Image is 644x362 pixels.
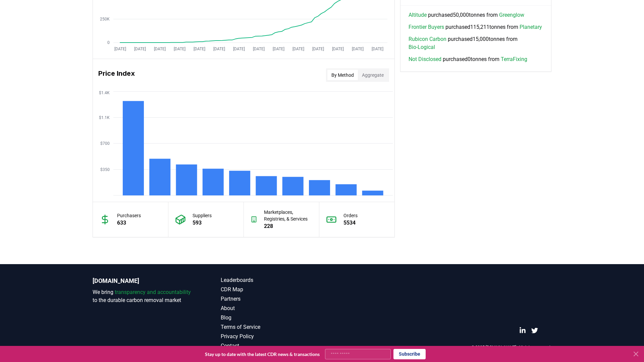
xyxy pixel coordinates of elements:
[531,327,538,334] a: Twitter
[115,289,191,295] span: transparency and accountability
[358,70,388,80] button: Aggregate
[343,219,358,227] p: 5534
[221,276,322,284] a: Leaderboards
[221,342,322,350] a: Contact
[292,47,304,51] tspan: [DATE]
[193,212,212,219] p: Suppliers
[409,55,527,63] span: purchased 0 tonnes from
[233,47,245,51] tspan: [DATE]
[107,40,110,45] tspan: 0
[99,90,110,95] tspan: $1.4K
[174,47,185,51] tspan: [DATE]
[117,212,141,219] p: Purchasers
[372,47,383,51] tspan: [DATE]
[312,47,324,51] tspan: [DATE]
[264,222,312,230] p: 228
[409,23,542,31] span: purchased 115,211 tonnes from
[253,47,265,51] tspan: [DATE]
[194,47,205,51] tspan: [DATE]
[213,47,225,51] tspan: [DATE]
[409,43,435,51] a: Bio-Logical
[221,286,322,294] a: CDR Map
[501,55,527,63] a: TerraFixing
[221,304,322,312] a: About
[264,209,312,222] p: Marketplaces, Registries, & Services
[332,47,344,51] tspan: [DATE]
[343,212,358,219] p: Orders
[100,141,110,146] tspan: $700
[99,115,110,120] tspan: $1.1K
[221,314,322,322] a: Blog
[114,47,126,51] tspan: [DATE]
[134,47,146,51] tspan: [DATE]
[100,17,110,21] tspan: 250K
[520,23,542,31] a: Planetary
[221,333,322,341] a: Privacy Policy
[409,23,444,31] a: Frontier Buyers
[100,167,110,172] tspan: $350
[409,55,441,63] a: Not Disclosed
[409,11,427,19] a: Altitude
[327,70,358,80] button: By Method
[409,35,446,43] a: Rubicon Carbon
[221,323,322,331] a: Terms of Service
[409,35,543,51] span: purchased 15,000 tonnes from
[117,219,141,227] p: 633
[221,295,322,303] a: Partners
[273,47,284,51] tspan: [DATE]
[154,47,166,51] tspan: [DATE]
[93,288,194,304] p: We bring to the durable carbon removal market
[352,47,364,51] tspan: [DATE]
[193,219,212,227] p: 593
[409,11,524,19] span: purchased 50,000 tonnes from
[93,276,194,286] p: [DOMAIN_NAME]
[471,345,551,350] p: © 2025 [DOMAIN_NAME]. All rights reserved.
[499,11,524,19] a: Greenglow
[519,327,526,334] a: LinkedIn
[98,68,135,82] h3: Price Index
